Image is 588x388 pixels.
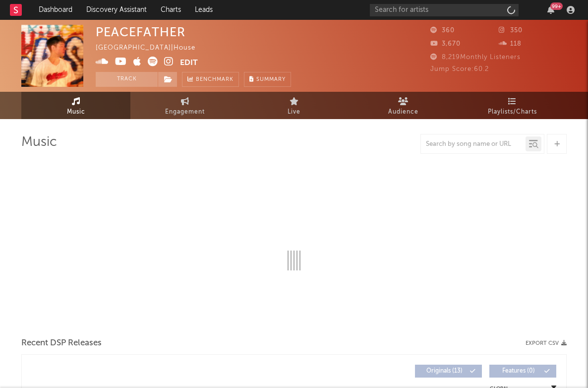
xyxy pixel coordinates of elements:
[196,74,234,86] span: Benchmark
[96,25,185,39] div: PEACEFATHER
[430,41,461,47] span: 3,670
[496,368,541,374] span: Features ( 0 )
[499,41,522,47] span: 118
[547,6,554,14] button: 99+
[430,66,489,72] span: Jump Score: 60.2
[488,106,537,118] span: Playlists/Charts
[165,106,205,118] span: Engagement
[388,106,418,118] span: Audience
[415,365,482,378] button: Originals(13)
[130,92,239,119] a: Engagement
[21,337,102,349] span: Recent DSP Releases
[67,106,85,118] span: Music
[182,72,239,87] a: Benchmark
[458,92,567,119] a: Playlists/Charts
[244,72,291,87] button: Summary
[21,92,130,119] a: Music
[421,140,526,148] input: Search by song name or URL
[96,72,158,87] button: Track
[489,365,556,378] button: Features(0)
[550,2,563,10] div: 99 +
[239,92,349,119] a: Live
[96,42,207,54] div: [GEOGRAPHIC_DATA] | House
[370,4,519,16] input: Search for artists
[349,92,458,119] a: Audience
[256,77,286,82] span: Summary
[499,27,523,34] span: 350
[421,368,467,374] span: Originals ( 13 )
[526,340,567,346] button: Export CSV
[430,27,455,34] span: 360
[180,57,198,69] button: Edit
[430,54,521,61] span: 8,219 Monthly Listeners
[288,106,300,118] span: Live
